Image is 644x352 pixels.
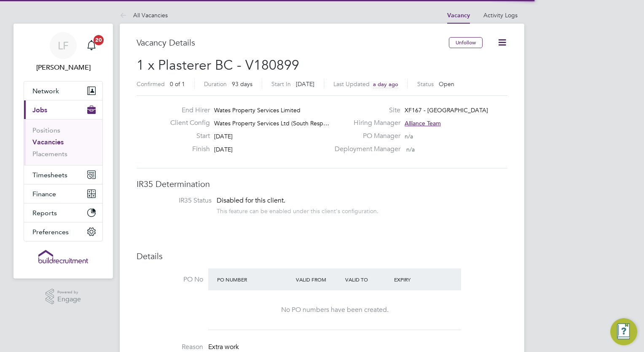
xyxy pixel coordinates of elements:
[164,119,210,127] label: Client Config
[32,150,67,158] a: Placements
[24,119,102,165] div: Jobs
[204,80,227,88] label: Duration
[137,251,507,262] h3: Details
[343,272,392,287] div: Valid To
[32,171,67,179] span: Timesheets
[24,32,103,73] a: LF[PERSON_NAME]
[217,196,285,205] span: Disabled for this client.
[32,126,60,134] a: Positions
[24,184,102,203] button: Finance
[120,11,168,19] a: All Vacancies
[330,119,400,127] label: Hiring Manager
[32,138,64,146] a: Vacancies
[232,80,252,88] span: 93 days
[24,165,102,184] button: Timesheets
[164,106,210,115] label: End Hirer
[214,106,301,114] span: Wates Property Services Limited
[373,81,398,88] span: a day ago
[57,296,81,303] span: Engage
[137,57,299,73] span: 1 x Plasterer BC - V180899
[24,62,103,73] span: Loarda Fregjaj
[610,318,637,345] button: Engage Resource Center
[330,132,400,141] label: PO Manager
[447,12,470,19] a: Vacancy
[137,179,507,190] h3: IR35 Determination
[217,205,378,215] div: This feature can be enabled under this client's configuration.
[439,80,454,88] span: Open
[58,40,69,51] span: LF
[94,35,104,45] span: 20
[137,80,165,88] label: Confirmed
[137,275,203,284] label: PO No
[271,80,291,88] label: Start In
[214,119,329,127] span: Wates Property Services Ltd (South Resp…
[145,196,212,205] label: IR35 Status
[406,146,415,153] span: n/a
[294,272,343,287] div: Valid From
[46,289,81,305] a: Powered byEngage
[405,133,413,140] span: n/a
[13,24,113,279] nav: Main navigation
[215,272,294,287] div: PO Number
[214,146,233,153] span: [DATE]
[170,80,185,88] span: 0 of 1
[405,106,488,114] span: XF167 - [GEOGRAPHIC_DATA]
[32,106,47,114] span: Jobs
[24,100,102,119] button: Jobs
[32,87,59,95] span: Network
[57,289,81,296] span: Powered by
[214,133,233,140] span: [DATE]
[483,11,518,19] a: Activity Logs
[137,37,449,48] h3: Vacancy Details
[164,145,210,154] label: Finish
[330,145,400,154] label: Deployment Manager
[137,343,203,352] label: Reason
[38,250,88,263] img: buildrec-logo-retina.png
[24,222,102,241] button: Preferences
[164,132,210,141] label: Start
[417,80,434,88] label: Status
[208,343,239,351] span: Extra work
[405,119,441,127] span: Alliance Team
[330,106,400,115] label: Site
[392,272,441,287] div: Expiry
[217,306,453,314] div: No PO numbers have been created.
[32,209,57,217] span: Reports
[296,80,314,88] span: [DATE]
[83,32,100,59] a: 20
[333,80,370,88] label: Last Updated
[24,250,103,263] a: Go to home page
[24,81,102,100] button: Network
[24,203,102,222] button: Reports
[449,37,483,48] button: Unfollow
[32,190,56,198] span: Finance
[32,228,69,236] span: Preferences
